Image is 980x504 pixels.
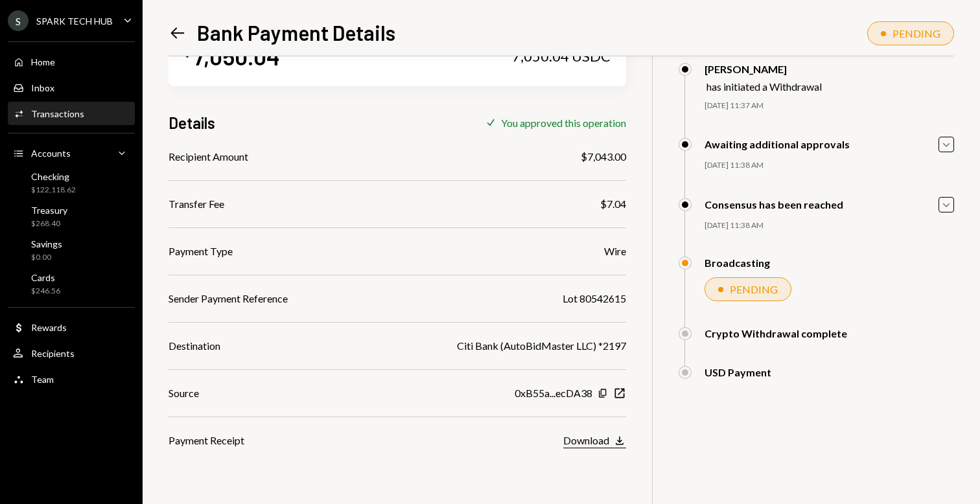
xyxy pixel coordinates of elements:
[31,205,67,216] div: Treasury
[169,338,220,354] div: Destination
[169,291,288,306] div: Sender Payment Reference
[8,201,135,232] a: Treasury$268.40
[31,82,54,93] div: Inbox
[31,148,71,159] div: Accounts
[705,138,850,150] div: Awaiting additional approvals
[31,171,76,182] div: Checking
[31,272,60,283] div: Cards
[563,434,609,446] div: Download
[8,235,135,266] a: Savings$0.00
[31,108,84,119] div: Transactions
[8,141,135,165] a: Accounts
[705,327,847,339] div: Crypto Withdrawal complete
[892,27,940,40] div: PENDING
[31,218,67,229] div: $268.40
[8,341,135,365] a: Recipients
[31,185,76,196] div: $122,118.62
[31,238,62,249] div: Savings
[169,244,233,259] div: Payment Type
[169,112,215,133] h3: Details
[169,149,248,165] div: Recipient Amount
[31,252,62,263] div: $0.00
[706,80,822,93] div: has initiated a Withdrawal
[705,366,771,378] div: USD Payment
[8,367,135,391] a: Team
[197,19,395,45] h1: Bank Payment Details
[563,291,626,306] div: Lot 80542615
[705,257,770,269] div: Broadcasting
[8,10,29,31] div: S
[8,167,135,198] a: Checking$122,118.62
[31,56,55,67] div: Home
[8,268,135,299] a: Cards$246.56
[31,348,75,359] div: Recipients
[705,220,954,231] div: [DATE] 11:38 AM
[705,100,954,111] div: [DATE] 11:37 AM
[8,102,135,125] a: Transactions
[169,433,244,448] div: Payment Receipt
[31,374,54,385] div: Team
[501,117,626,129] div: You approved this operation
[705,63,822,75] div: [PERSON_NAME]
[169,385,199,401] div: Source
[8,315,135,339] a: Rewards
[36,16,113,27] div: SPARK TECH HUB
[705,198,843,211] div: Consensus has been reached
[730,283,778,295] div: PENDING
[581,149,626,165] div: $7,043.00
[600,196,626,212] div: $7.04
[31,286,60,297] div: $246.56
[457,338,626,354] div: Citi Bank (AutoBidMaster LLC) *2197
[705,160,954,171] div: [DATE] 11:38 AM
[8,76,135,99] a: Inbox
[169,196,224,212] div: Transfer Fee
[563,434,626,448] button: Download
[31,322,67,333] div: Rewards
[515,385,592,401] div: 0xB55a...ecDA38
[8,50,135,73] a: Home
[604,244,626,259] div: Wire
